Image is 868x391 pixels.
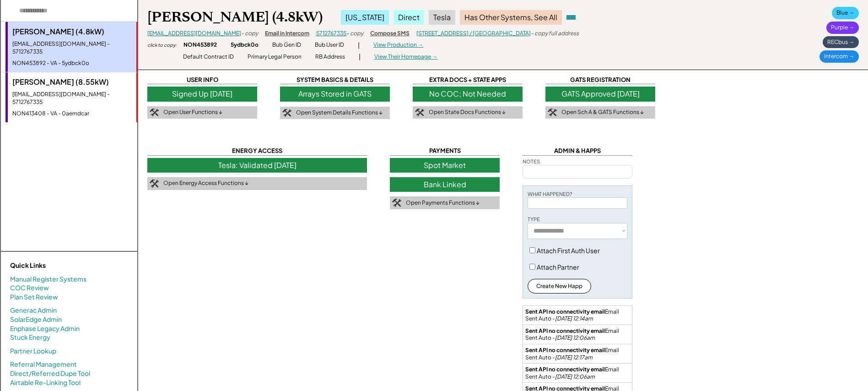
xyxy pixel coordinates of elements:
div: SYSTEM BASICS & DETAILS [280,76,390,84]
img: tool-icon.png [392,199,401,207]
a: Partner Lookup [10,347,56,356]
div: Compose SMS [370,30,410,38]
div: USER INFO [147,76,257,84]
div: | [358,41,360,50]
div: TYPE [528,216,540,223]
div: Email in Intercom [265,30,309,38]
div: Open Sch A & GATS Functions ↓ [561,109,644,116]
div: NON413408 - VA - 0aemdcar [12,110,132,118]
img: tool-icon.png [282,109,291,117]
a: [EMAIL_ADDRESS][DOMAIN_NAME] [147,30,241,37]
a: Enphase Legacy Admin [10,324,80,333]
div: Open State Docs Functions ↓ [429,109,506,116]
div: Bub Gen ID [272,41,301,49]
div: Default Contract ID [183,53,234,61]
div: Email Sent Auto - [525,366,630,380]
label: Attach First Auth User [537,246,600,255]
button: Create New Happ [528,279,591,293]
div: Open Payments Functions ↓ [406,199,480,207]
div: - copy [241,30,258,38]
a: Plan Set Review [10,293,58,302]
strong: Sent API no connectivity email [525,366,605,373]
img: tool-icon.png [548,109,557,117]
div: PAYMENTS [390,147,500,155]
div: Signed Up [DATE] [147,87,257,101]
div: [PERSON_NAME] (4.8kW) [147,8,323,26]
img: tool-icon.png [415,109,424,117]
div: [PERSON_NAME] (4.8kW) [12,27,132,37]
a: Direct/Referred Dupe Tool [10,369,90,378]
div: Email Sent Auto - [525,347,630,361]
a: Stuck Energy [10,333,50,342]
a: [STREET_ADDRESS] / [GEOGRAPHIC_DATA] [416,30,531,37]
div: Tesla: Validated [DATE] [147,158,367,173]
div: NON453892 - VA - 5ydbck0o [12,60,132,67]
div: RECbus → [823,36,859,49]
div: Intercom → [819,50,859,63]
div: Direct [394,10,424,25]
div: NON453892 [183,41,217,49]
div: [EMAIL_ADDRESS][DOMAIN_NAME] - 5712767335 [12,91,132,106]
a: Generac Admin [10,306,57,315]
a: COC Review [10,283,49,293]
div: ENERGY ACCESS [147,147,367,155]
div: EXTRA DOCS + STATE APPS [413,76,523,84]
div: Quick Links [10,261,102,270]
div: Open Energy Access Functions ↓ [163,179,248,187]
div: | [359,52,361,61]
em: [DATE] 12:14am [555,315,593,322]
div: 5ydbck0o [231,41,259,49]
div: Bank Linked [390,177,500,192]
div: [US_STATE] [341,10,389,25]
div: Primary Legal Person [248,53,302,61]
a: Manual Register Systems [10,275,86,284]
div: WHAT HAPPENED? [528,190,572,197]
div: - copy [346,30,363,38]
div: NOTES [523,158,540,165]
div: Has Other Systems, See All [460,10,562,25]
a: Referral Management [10,360,77,369]
a: 5712767335 [316,30,346,37]
div: View Production → [373,41,423,49]
strong: Sent API no connectivity email [525,327,605,334]
div: GATS Approved [DATE] [545,87,655,101]
div: [PERSON_NAME] (8.55kW) [12,77,132,87]
div: Spot Market [390,158,500,173]
div: [EMAIL_ADDRESS][DOMAIN_NAME] - 5712767335 [12,40,132,56]
div: click to copy: [147,42,177,48]
div: RB Address [315,53,345,61]
a: Airtable Re-Linking Tool [10,378,81,387]
em: [DATE] 12:06am [555,373,595,380]
em: [DATE] 12:17am [555,354,593,361]
strong: Sent API no connectivity email [525,308,605,315]
div: Open System Details Functions ↓ [296,109,383,117]
div: Purple → [826,22,859,34]
img: tool-icon.png [150,109,159,117]
div: Email Sent Auto - [525,308,630,322]
em: [DATE] 12:06am [555,334,595,341]
div: Email Sent Auto - [525,327,630,342]
div: No COC; Not Needed [413,87,523,101]
div: Bub User ID [315,41,344,49]
a: SolarEdge Admin [10,315,62,324]
div: Blue → [832,7,859,19]
strong: Sent API no connectivity email [525,347,605,353]
div: View Their Homepage → [374,53,437,61]
div: - copy full address [531,30,579,38]
div: ADMIN & HAPPS [523,147,632,155]
div: Tesla [429,10,455,25]
label: Attach Partner [537,263,579,271]
div: Open User Functions ↓ [163,109,222,116]
img: tool-icon.png [150,179,159,188]
div: GATS REGISTRATION [545,76,655,84]
div: Arrays Stored in GATS [280,87,390,101]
